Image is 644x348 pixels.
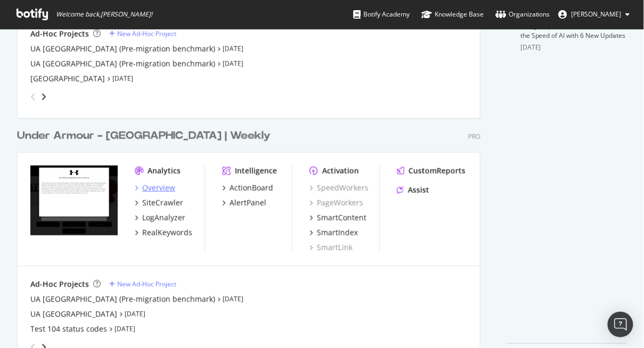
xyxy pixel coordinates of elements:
[117,280,176,289] div: New Ad-Hoc Project
[421,9,484,20] div: Knowledge Base
[397,166,466,176] a: CustomReports
[30,74,105,84] a: [GEOGRAPHIC_DATA]
[142,198,183,208] div: SiteCrawler
[309,198,363,208] a: PageWorkers
[222,183,273,193] a: ActionBoard
[230,183,273,193] div: ActionBoard
[30,166,118,236] img: www.underarmour.co.uk
[30,309,117,320] a: UA [GEOGRAPHIC_DATA]
[223,295,243,304] a: [DATE]
[317,228,358,238] div: SmartIndex
[309,183,369,193] a: SpeedWorkers
[142,213,185,223] div: LogAnalyzer
[135,198,183,208] a: SiteCrawler
[109,29,176,38] a: New Ad-Hoc Project
[322,166,359,176] div: Activation
[142,183,175,193] div: Overview
[125,310,145,319] a: [DATE]
[317,213,366,223] div: SmartContent
[608,312,633,337] div: Open Intercom Messenger
[17,128,275,144] a: Under Armour - [GEOGRAPHIC_DATA] | Weekly
[30,29,89,39] div: Ad-Hoc Projects
[30,324,107,335] a: Test 104 status codes
[468,132,480,141] div: Pro
[520,43,627,52] div: [DATE]
[235,166,277,176] div: Intelligence
[30,294,215,305] a: UA [GEOGRAPHIC_DATA] (Pre-migration benchmark)
[135,183,175,193] a: Overview
[115,325,135,334] a: [DATE]
[409,166,466,176] div: CustomReports
[230,198,266,208] div: AlertPanel
[30,279,89,290] div: Ad-Hoc Projects
[142,228,192,238] div: RealKeywords
[223,59,243,68] a: [DATE]
[109,280,176,289] a: New Ad-Hoc Project
[408,185,429,196] div: Assist
[309,213,366,223] a: SmartContent
[353,9,410,20] div: Botify Academy
[17,128,271,144] div: Under Armour - [GEOGRAPHIC_DATA] | Weekly
[148,166,181,176] div: Analytics
[135,213,185,223] a: LogAnalyzer
[30,44,215,54] a: UA [GEOGRAPHIC_DATA] (Pre-migration benchmark)
[309,228,358,238] a: SmartIndex
[309,242,353,253] a: SmartLink
[223,44,243,53] a: [DATE]
[117,29,176,38] div: New Ad-Hoc Project
[520,21,626,40] a: Botify Empowers Brands to Move at the Speed of AI with 6 New Updates
[222,198,266,208] a: AlertPanel
[26,88,40,106] div: angle-left
[112,74,133,83] a: [DATE]
[40,92,47,102] div: angle-right
[572,10,622,19] span: Sandra Drevet
[135,228,192,238] a: RealKeywords
[30,59,215,69] a: UA [GEOGRAPHIC_DATA] (Pre-migration benchmark)
[495,9,550,20] div: Organizations
[56,10,152,19] span: Welcome back, [PERSON_NAME] !
[397,185,429,196] a: Assist
[550,6,639,23] button: [PERSON_NAME]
